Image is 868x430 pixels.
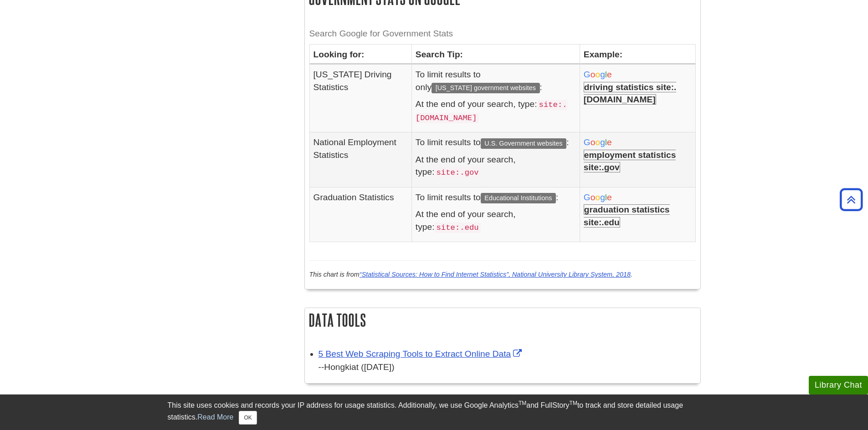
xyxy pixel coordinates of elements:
[416,153,576,179] p: At the end of your search, type:
[584,82,677,105] b: driving statistics site:.[DOMAIN_NAME]
[591,137,596,147] span: o
[605,192,607,202] span: l
[600,192,605,202] span: g
[595,192,600,202] span: o
[607,137,612,147] span: e
[584,137,591,147] span: G
[416,191,576,203] p: To limit results to :
[431,83,539,93] span: [US_STATE] government websites
[360,271,631,278] a: Statistical Sources: How to Find Internet Statistics, National University Library System, 2018
[600,137,605,147] span: g
[809,376,868,395] button: Library Chat
[607,70,612,79] span: e
[416,208,576,233] p: At the end of your search, type:
[318,361,696,374] div: --Hongkiat ([DATE])
[416,100,567,123] code: site:.[DOMAIN_NAME]
[305,308,700,332] h2: DATA Tools
[481,138,566,149] span: U.S. Government websites
[416,136,576,148] p: To limit results to :
[584,192,591,202] span: G
[519,400,526,406] sup: TM
[580,44,695,64] th: Example:
[584,150,676,172] b: employment statistics site:.gov
[600,70,605,79] span: g
[595,70,600,79] span: o
[309,270,696,280] p: This chart is from .
[318,349,524,359] a: Link opens in new window
[309,65,411,132] td: [US_STATE] Driving Statistics
[591,192,596,202] span: o
[411,44,580,64] th: Search Tip:
[481,193,556,203] span: Educational Institutions
[595,137,600,147] span: o
[168,400,701,425] div: This site uses cookies and records your IP address for usage statistics. Additionally, we use Goo...
[570,400,577,406] sup: TM
[434,223,480,233] code: site:.edu
[605,137,607,147] span: l
[434,167,480,178] code: site:.gov
[584,204,670,227] b: graduation statistics site:.edu
[584,70,591,79] span: G
[309,44,411,64] th: Looking for:
[607,192,612,202] span: e
[416,98,576,124] p: At the end of your search, type:
[197,413,233,421] a: Read More
[605,70,607,79] span: l
[360,271,508,278] q: Statistical Sources: How to Find Internet Statistics
[591,70,596,79] span: o
[309,187,411,242] td: Graduation Statistics
[309,24,696,44] caption: Search Google for Government Stats
[239,411,257,425] button: Close
[416,68,576,93] p: To limit results to only :
[309,132,411,187] td: National Employment Statistics
[837,193,866,206] a: Back to Top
